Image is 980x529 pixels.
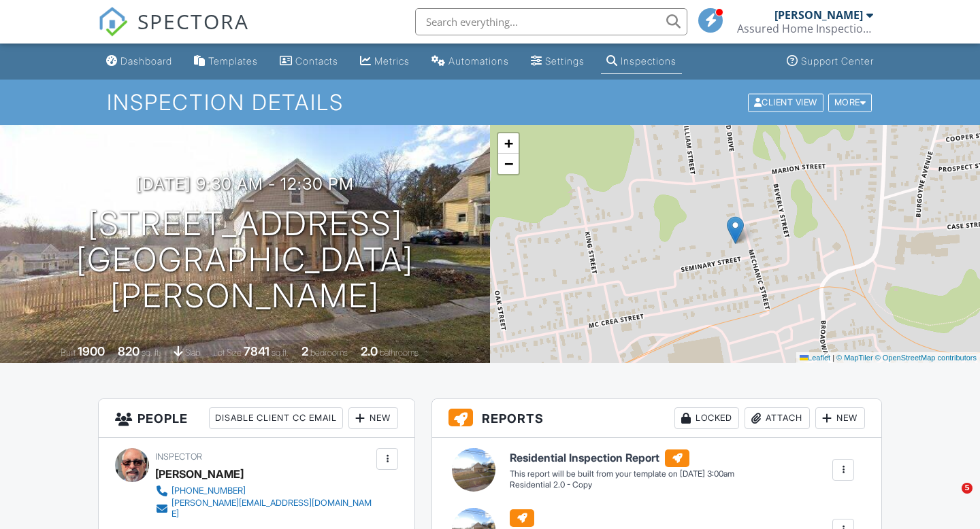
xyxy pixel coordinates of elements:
[142,347,161,358] span: sq. ft.
[22,206,468,313] h1: [STREET_ADDRESS] [GEOGRAPHIC_DATA][PERSON_NAME]
[107,90,873,114] h1: Inspection Details
[137,7,249,35] span: SPECTORA
[875,354,977,362] a: © OpenStreetMap contributors
[61,347,76,358] span: Built
[504,155,513,172] span: −
[815,407,865,429] div: New
[737,22,873,35] div: Assured Home Inspections ADK, LLC
[801,55,874,67] div: Support Center
[415,8,687,35] input: Search everything...
[274,49,344,74] a: Contacts
[155,484,373,498] a: [PHONE_NUMBER]
[510,468,734,479] div: This report will be built from your template on [DATE] 3:00am
[510,479,734,491] div: Residential 2.0 - Copy
[498,133,519,154] a: Zoom in
[800,354,830,362] a: Leaflet
[934,483,966,515] iframe: Intercom live chat
[171,498,373,519] div: [PERSON_NAME][EMAIL_ADDRESS][DOMAIN_NAME]
[155,451,202,462] span: Inspector
[301,344,308,358] div: 2
[185,347,200,358] span: slab
[244,344,269,358] div: 7841
[545,55,585,67] div: Settings
[98,18,249,47] a: SPECTORA
[348,407,398,429] div: New
[448,55,509,67] div: Automations
[120,55,172,67] div: Dashboard
[498,154,519,174] a: Zoom out
[189,49,263,74] a: Templates
[361,344,378,358] div: 2.0
[213,347,242,358] span: Lot Size
[295,55,338,67] div: Contacts
[171,485,246,496] div: [PHONE_NUMBER]
[832,354,834,362] span: |
[601,49,682,74] a: Inspections
[310,347,348,358] span: bedrooms
[745,407,810,429] div: Attach
[836,354,873,362] a: © MapTiler
[774,8,863,22] div: [PERSON_NAME]
[380,347,419,358] span: bathrooms
[101,49,178,74] a: Dashboard
[136,175,354,193] h3: [DATE] 9:30 am - 12:30 pm
[99,399,414,438] h3: People
[209,407,343,429] div: Disable Client CC Email
[828,93,872,112] div: More
[747,97,827,107] a: Client View
[355,49,415,74] a: Metrics
[727,216,744,244] img: Marker
[525,49,590,74] a: Settings
[426,49,514,74] a: Automations (Basic)
[674,407,739,429] div: Locked
[272,347,289,358] span: sq.ft.
[504,135,513,152] span: +
[78,344,105,358] div: 1900
[118,344,140,358] div: 820
[98,7,128,37] img: The Best Home Inspection Software - Spectora
[432,399,881,438] h3: Reports
[621,55,676,67] div: Inspections
[374,55,410,67] div: Metrics
[208,55,258,67] div: Templates
[748,93,823,112] div: Client View
[155,498,373,519] a: [PERSON_NAME][EMAIL_ADDRESS][DOMAIN_NAME]
[155,464,244,484] div: [PERSON_NAME]
[781,49,879,74] a: Support Center
[510,449,734,467] h6: Residential Inspection Report
[962,483,973,494] span: 5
